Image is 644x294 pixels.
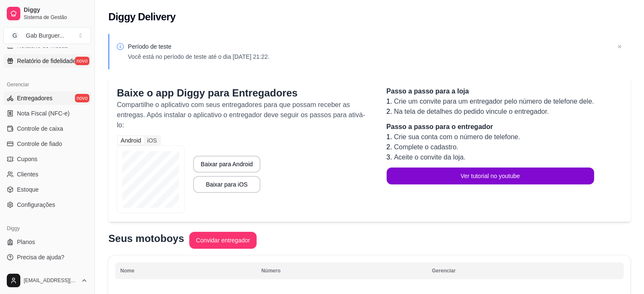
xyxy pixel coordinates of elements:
[17,185,39,194] span: Estoque
[118,136,144,145] div: Android
[387,96,594,107] li: 1.
[3,183,91,196] a: Estoque
[189,232,257,249] button: Convidar entregador
[3,235,91,249] a: Planos
[387,152,594,162] li: 3.
[3,91,91,105] a: Entregadoresnovo
[394,143,458,151] span: Complete o cadastro.
[427,262,624,279] th: Gerenciar
[387,122,594,132] p: Passo a passo para o entregador
[3,168,91,181] a: Clientes
[3,54,91,68] a: Relatório de fidelidadenovo
[128,52,269,61] p: Você está no período de teste até o dia [DATE] 21:22.
[387,142,594,152] li: 2.
[17,170,39,179] span: Clientes
[26,31,64,40] div: Gab Burguer ...
[108,10,175,24] h2: Diggy Delivery
[17,155,37,163] span: Cupons
[17,94,53,102] span: Entregadores
[387,168,594,184] button: Ver tutorial no youtube
[17,109,69,118] span: Nota Fiscal (NFC-e)
[394,154,465,161] span: Aceite o convite da loja.
[115,262,256,279] th: Nome
[17,140,62,148] span: Controle de fiado
[117,86,370,100] p: Baixe o app Diggy para Entregadores
[3,122,91,135] a: Controle de caixa
[193,176,260,193] button: Baixar para iOS
[3,137,91,151] a: Controle de fiado
[3,270,91,291] button: [EMAIL_ADDRESS][DOMAIN_NAME]
[3,250,91,264] a: Precisa de ajuda?
[128,42,269,51] p: Período de teste
[17,253,64,261] span: Precisa de ajuda?
[3,222,91,235] div: Diggy
[3,152,91,166] a: Cupons
[108,232,184,245] p: Seus motoboys
[3,27,91,44] button: Select a team
[3,198,91,212] a: Configurações
[144,136,160,145] div: iOS
[256,262,427,279] th: Número
[17,57,76,65] span: Relatório de fidelidade
[17,201,55,209] span: Configurações
[17,124,63,133] span: Controle de caixa
[394,98,594,105] span: Crie um convite para um entregador pelo número de telefone dele.
[3,107,91,120] a: Nota Fiscal (NFC-e)
[193,156,260,173] button: Baixar para Android
[387,86,594,96] p: Passo a passo para a loja
[24,14,88,21] span: Sistema de Gestão
[24,277,77,284] span: [EMAIL_ADDRESS][DOMAIN_NAME]
[117,100,370,130] p: Compartilhe o aplicativo com seus entregadores para que possam receber as entregas. Após instalar...
[387,132,594,142] li: 1.
[11,31,19,40] span: G
[394,108,549,115] span: Na tela de detalhes do pedido vincule o entregador.
[3,78,91,91] div: Gerenciar
[24,6,88,14] span: Diggy
[387,107,594,117] li: 2.
[3,3,91,24] a: DiggySistema de Gestão
[17,238,35,246] span: Planos
[394,133,520,140] span: Crie sua conta com o número de telefone.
